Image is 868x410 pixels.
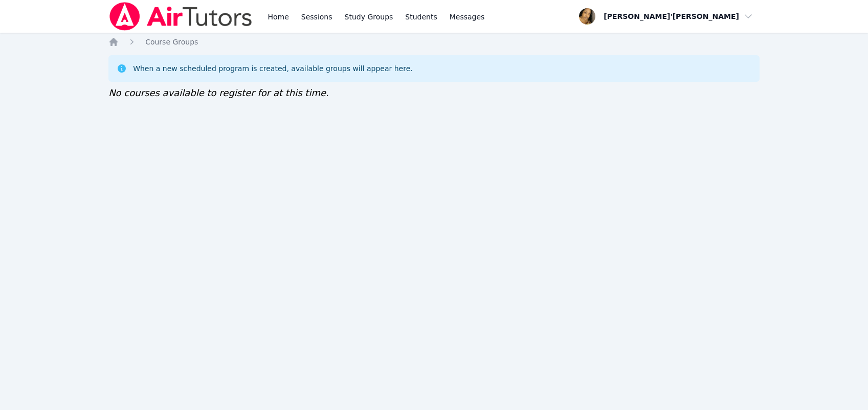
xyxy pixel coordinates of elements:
span: Messages [450,12,485,22]
span: Course Groups [145,38,198,46]
span: No courses available to register for at this time. [108,87,329,98]
a: Course Groups [145,37,198,47]
div: When a new scheduled program is created, available groups will appear here. [133,63,413,74]
img: Air Tutors [108,2,253,31]
nav: Breadcrumb [108,37,760,47]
